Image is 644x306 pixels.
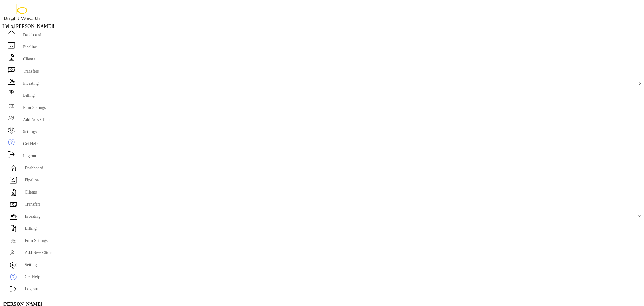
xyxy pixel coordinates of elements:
[10,249,17,256] img: add_new_client icon
[25,259,636,271] span: Settings
[23,93,35,98] span: Billing
[10,261,17,269] img: settings icon
[25,247,636,259] span: Add New Client
[10,201,17,208] img: transfers icon
[25,162,636,174] span: Dashboard
[25,186,636,198] span: Clients
[8,42,15,49] img: pipeline icon
[8,78,15,85] img: investing icon
[8,90,15,97] img: billing icon
[14,24,54,29] span: [PERSON_NAME]!
[10,225,17,232] img: billing icon
[8,102,15,109] img: firm-settings icon
[25,271,636,283] span: Get Help
[10,177,17,184] img: pipeline icon
[10,164,17,172] img: dashboard icon
[23,57,35,61] span: Clients
[23,129,37,134] span: Settings
[8,151,15,158] img: logout icon
[8,138,15,146] img: get-help icon
[2,2,42,22] img: Zoe Logo
[10,285,17,293] img: logout icon
[25,174,636,186] span: Pipeline
[25,283,636,295] span: Log out
[23,45,37,49] span: Pipeline
[23,81,39,86] span: Investing
[23,117,51,122] span: Add New Client
[10,273,17,281] img: get-help icon
[8,126,15,134] img: settings icon
[25,198,636,210] span: Transfers
[25,210,633,223] span: Investing
[8,114,15,122] img: add_new_client icon
[8,30,15,37] img: dashboard icon
[23,142,38,146] span: Get Help
[10,189,17,196] img: clients icon
[25,235,636,247] span: Firm Settings
[23,69,39,73] span: Transfers
[8,54,15,61] img: clients icon
[23,33,41,37] span: Dashboard
[8,66,15,73] img: transfers icon
[10,213,17,220] img: investing icon
[2,24,642,29] div: Hello,
[25,223,636,235] span: Billing
[23,154,36,158] span: Log out
[23,105,46,110] span: Firm Settings
[10,237,17,244] img: firm-settings icon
